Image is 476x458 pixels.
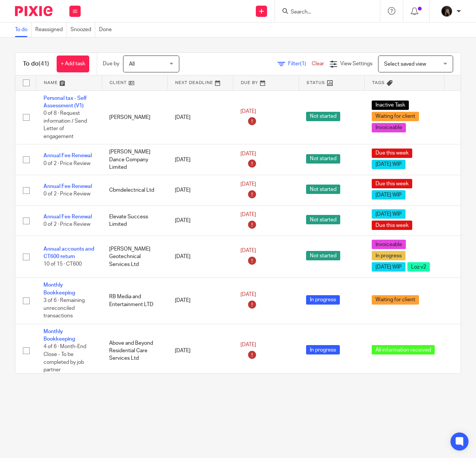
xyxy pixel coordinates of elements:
[167,236,233,278] td: [DATE]
[240,182,256,187] span: [DATE]
[441,5,453,17] img: 455A9867.jpg
[35,23,67,37] a: Reassigned
[167,324,233,378] td: [DATE]
[102,206,167,236] td: Elevate Success Limited
[372,160,405,169] span: [DATE] WIP
[15,6,53,16] img: Pixie
[340,61,372,66] span: View Settings
[372,209,405,219] span: [DATE] WIP
[290,9,357,16] input: Search
[167,206,233,236] td: [DATE]
[240,248,256,253] span: [DATE]
[240,292,256,297] span: [DATE]
[372,149,412,158] span: Due this week
[39,61,49,67] span: (41)
[407,262,430,272] span: Loz v2
[372,190,405,200] span: [DATE] WIP
[372,112,419,121] span: Waiting for client
[44,298,85,318] span: 3 of 6 · Remaining unreconciled transactions
[306,154,340,164] span: Not started
[102,175,167,206] td: Cbmdelectrical Ltd
[71,23,95,37] a: Snoozed
[129,62,135,67] span: All
[372,101,409,110] span: Inactive Task
[44,192,90,197] span: 0 of 2 · Price Review
[44,262,82,267] span: 10 of 15 · CT600
[306,215,340,224] span: Not started
[372,221,412,230] span: Due this week
[57,56,89,72] a: + Add task
[102,144,167,175] td: [PERSON_NAME] Dance Company Limited
[15,23,32,37] a: To do
[167,175,233,206] td: [DATE]
[44,214,92,219] a: Annual Fee Renewal
[372,295,419,305] span: Waiting for client
[300,61,306,66] span: (1)
[102,278,167,324] td: RB Media and Entertainment LTD
[240,109,256,114] span: [DATE]
[372,345,435,354] span: All information received
[372,123,406,132] span: Invoiceable
[44,329,75,342] a: Monthly Bookkeeping
[102,324,167,378] td: Above and Beyond Residential Care Services Ltd
[240,212,256,217] span: [DATE]
[44,282,75,295] a: Monthly Bookkeeping
[240,342,256,347] span: [DATE]
[167,90,233,144] td: [DATE]
[288,61,312,66] span: Filter
[167,278,233,324] td: [DATE]
[306,251,340,260] span: Not started
[372,240,406,249] span: Invoiceable
[306,345,340,354] span: In progress
[44,184,92,189] a: Annual Fee Renewal
[384,62,426,67] span: Select saved view
[102,236,167,278] td: [PERSON_NAME] Geotechnical Services Ltd
[44,111,87,139] span: 0 of 8 · Request information / Send Letter of engagement
[44,344,86,373] span: 4 of 6 · Month-End Close - To be completed by job partner
[44,96,87,108] a: Personal tax - Self Assessment (V1)
[372,179,412,188] span: Due this week
[306,112,340,121] span: Not started
[306,185,340,194] span: Not started
[312,61,324,66] a: Clear
[372,262,405,272] span: [DATE] WIP
[23,60,49,68] h1: To do
[372,81,385,85] span: Tags
[167,144,233,175] td: [DATE]
[306,295,340,305] span: In progress
[102,90,167,144] td: [PERSON_NAME]
[44,222,90,227] span: 0 of 2 · Price Review
[372,251,405,260] span: In progress
[44,161,90,166] span: 0 of 2 · Price Review
[44,246,94,259] a: Annual accounts and CT600 return
[240,151,256,156] span: [DATE]
[103,60,119,68] p: Due by
[44,153,92,158] a: Annual Fee Renewal
[99,23,116,37] a: Done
